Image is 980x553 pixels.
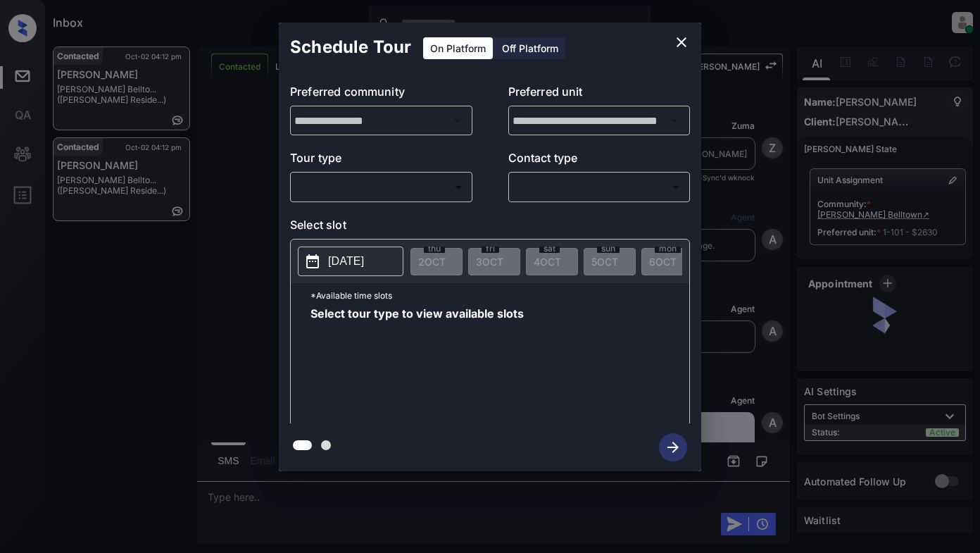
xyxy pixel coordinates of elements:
button: close [667,28,696,56]
div: Off Platform [495,37,565,59]
p: [DATE] [328,253,364,270]
p: Preferred unit [508,83,691,106]
p: Select slot [290,216,690,239]
h2: Schedule Tour [279,23,422,72]
div: On Platform [423,37,493,59]
button: [DATE] [298,247,403,276]
p: Preferred community [290,83,472,106]
p: Contact type [508,149,691,172]
span: Select tour type to view available slots [310,308,524,421]
p: Tour type [290,149,472,172]
p: *Available time slots [310,283,689,308]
